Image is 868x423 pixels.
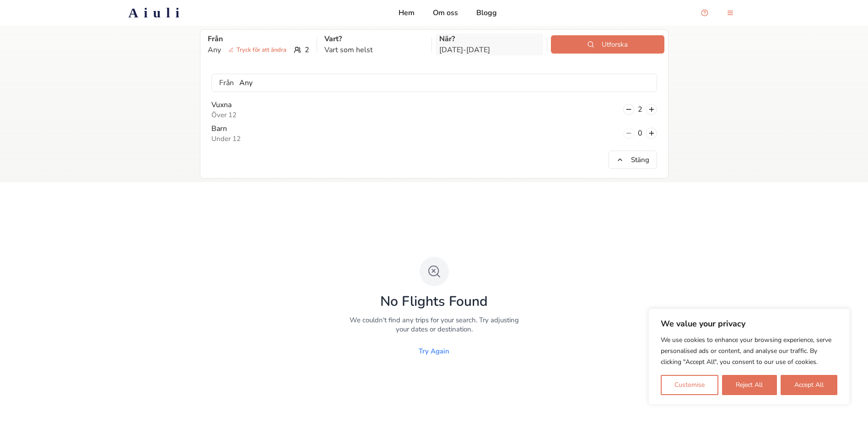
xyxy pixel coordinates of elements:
a: Blogg [476,7,497,18]
a: Hem [399,7,415,18]
p: We value your privacy [661,318,837,329]
button: menu-button [721,4,739,22]
input: e.g London [234,74,657,92]
button: Reject All [722,375,776,395]
div: 0 [623,128,657,139]
button: Utforska [551,35,664,54]
span: Tryck för att ändra [225,45,290,54]
h2: No Flights Found [346,293,522,314]
div: 2 [208,44,309,55]
button: Customise [661,375,718,395]
button: Stäng [609,151,657,169]
button: Open support chat [695,4,714,22]
div: Barn [211,123,241,143]
p: Vart som helst [324,44,425,55]
p: Från [208,33,309,44]
div: We value your privacy [648,309,850,405]
p: Över 12 [211,110,237,119]
a: Om oss [433,7,458,18]
p: We use cookies to enhance your browsing experience, serve personalised ads or content, and analys... [661,335,837,368]
p: Från [219,77,234,88]
p: [DATE] - [DATE] [439,44,539,55]
button: Accept All [781,375,837,395]
button: Try Again [404,341,464,361]
p: Vart? [324,33,425,44]
p: Any [208,44,290,55]
p: We couldn't find any trips for your search. Try adjusting your dates or destination. [346,315,522,334]
p: Under 12 [211,134,241,143]
p: När? [439,33,539,44]
div: 2 [623,104,657,115]
div: Vuxna [211,99,237,119]
h2: Aiuli [129,5,185,21]
a: Aiuli [114,5,199,21]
